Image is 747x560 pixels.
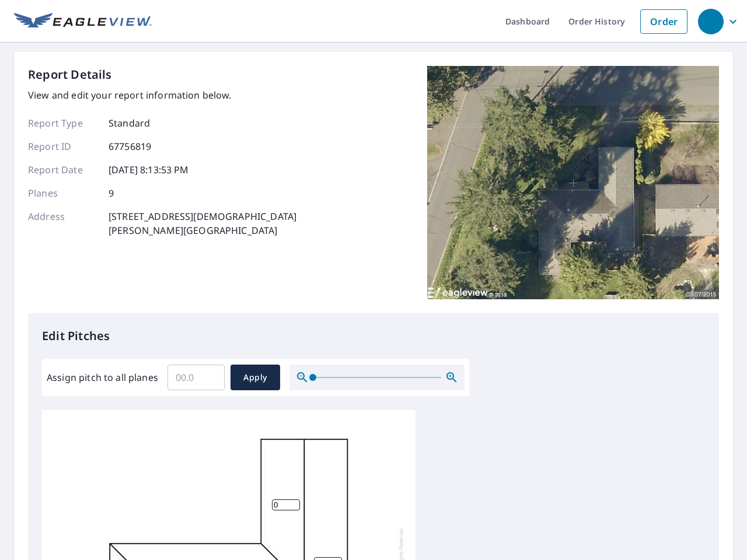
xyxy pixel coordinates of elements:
[109,209,296,237] p: [STREET_ADDRESS][DEMOGRAPHIC_DATA] [PERSON_NAME][GEOGRAPHIC_DATA]
[28,139,98,153] p: Report ID
[640,9,687,34] a: Order
[109,116,150,130] p: Standard
[28,209,98,237] p: Address
[47,370,158,384] label: Assign pitch to all planes
[109,186,114,200] p: 9
[28,88,296,102] p: View and edit your report information below.
[28,116,98,130] p: Report Type
[231,365,280,390] button: Apply
[28,163,98,177] p: Report Date
[240,370,271,385] span: Apply
[28,66,112,83] p: Report Details
[109,139,151,153] p: 67756819
[28,186,98,200] p: Planes
[42,327,705,345] p: Edit Pitches
[167,361,225,394] input: 00.0
[427,66,719,299] img: Top image
[14,13,152,30] img: EV Logo
[109,163,189,177] p: [DATE] 8:13:53 PM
